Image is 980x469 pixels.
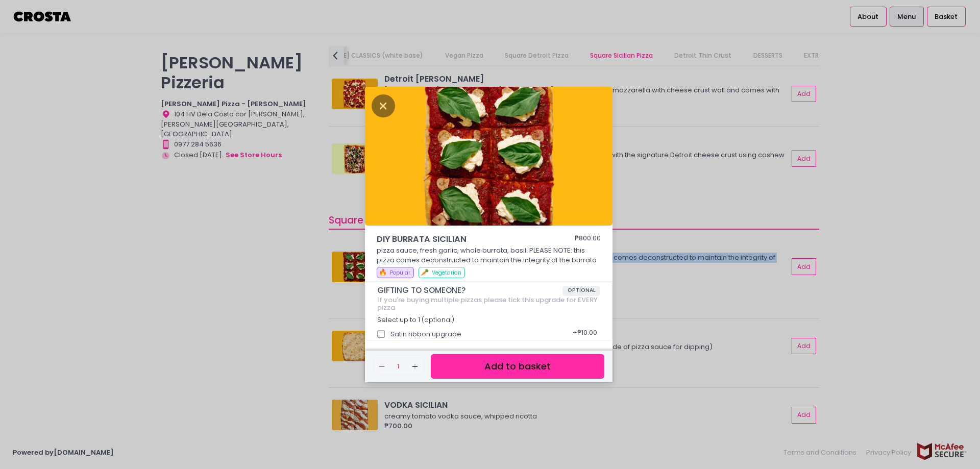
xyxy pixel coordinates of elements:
[379,267,387,277] span: 🔥
[569,325,600,344] div: + ₱10.00
[372,100,395,110] button: Close
[432,269,461,277] span: Vegetarian
[562,286,601,296] span: OPTIONAL
[390,269,410,277] span: Popular
[377,286,562,295] span: GIFTING TO SOMEONE?
[377,245,601,265] p: pizza sauce, fresh garlic, whole burrata, basil. PLEASE NOTE: this pizza comes deconstructed to m...
[377,315,454,324] span: Select up to 1 (optional)
[421,267,429,277] span: 🥕
[377,296,601,312] div: If you're buying multiple pizzas please tick this upgrade for EVERY pizza
[377,233,545,245] span: DIY BURRATA SICILIAN
[575,233,601,245] div: ₱800.00
[431,354,604,379] button: Add to basket
[365,87,612,226] img: DIY BURRATA SICILIAN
